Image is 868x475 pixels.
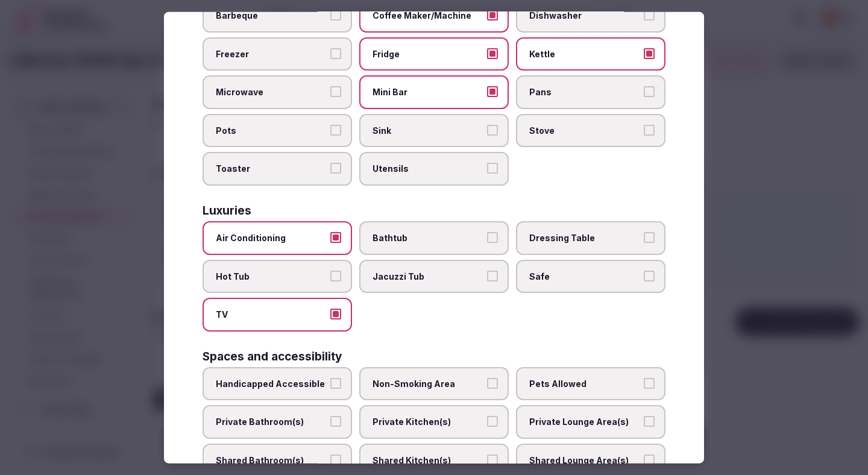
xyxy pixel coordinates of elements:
[216,10,327,22] span: Barbeque
[330,416,341,427] button: Private Bathroom(s)
[216,455,327,467] span: Shared Bathroom(s)
[644,377,655,388] button: Pets Allowed
[373,232,483,244] span: Bathtub
[644,232,655,243] button: Dressing Table
[487,377,498,388] button: Non-Smoking Area
[487,270,498,281] button: Jacuzzi Tub
[216,377,327,389] span: Handicapped Accessible
[330,377,341,388] button: Handicapped Accessible
[216,124,327,136] span: Pots
[373,270,483,282] span: Jacuzzi Tub
[330,455,341,465] button: Shared Bathroom(s)
[330,124,341,135] button: Pots
[529,10,640,22] span: Dishwasher
[487,10,498,20] button: Coffee Maker/Machine
[373,124,483,136] span: Sink
[644,48,655,58] button: Kettle
[644,270,655,281] button: Safe
[487,232,498,243] button: Bathtub
[644,10,655,20] button: Dishwasher
[373,163,483,175] span: Utensils
[487,416,498,427] button: Private Kitchen(s)
[644,455,655,465] button: Shared Lounge Area(s)
[373,48,483,60] span: Fridge
[529,270,640,282] span: Safe
[487,455,498,465] button: Shared Kitchen(s)
[330,10,341,20] button: Barbeque
[487,163,498,174] button: Utensils
[216,270,327,282] span: Hot Tub
[529,124,640,136] span: Stove
[373,416,483,428] span: Private Kitchen(s)
[644,124,655,135] button: Stove
[529,416,640,428] span: Private Lounge Area(s)
[216,232,327,244] span: Air Conditioning
[216,163,327,175] span: Toaster
[373,10,483,22] span: Coffee Maker/Machine
[330,309,341,319] button: TV
[373,377,483,389] span: Non-Smoking Area
[529,86,640,98] span: Pans
[203,350,342,362] h3: Spaces and accessibility
[216,416,327,428] span: Private Bathroom(s)
[487,124,498,135] button: Sink
[487,48,498,58] button: Fridge
[373,455,483,467] span: Shared Kitchen(s)
[216,86,327,98] span: Microwave
[330,86,341,97] button: Microwave
[644,416,655,427] button: Private Lounge Area(s)
[529,48,640,60] span: Kettle
[644,86,655,97] button: Pans
[216,309,327,321] span: TV
[529,377,640,389] span: Pets Allowed
[216,48,327,60] span: Freezer
[529,232,640,244] span: Dressing Table
[529,455,640,467] span: Shared Lounge Area(s)
[330,48,341,58] button: Freezer
[373,86,483,98] span: Mini Bar
[203,205,251,216] h3: Luxuries
[330,270,341,281] button: Hot Tub
[487,86,498,97] button: Mini Bar
[330,163,341,174] button: Toaster
[330,232,341,243] button: Air Conditioning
